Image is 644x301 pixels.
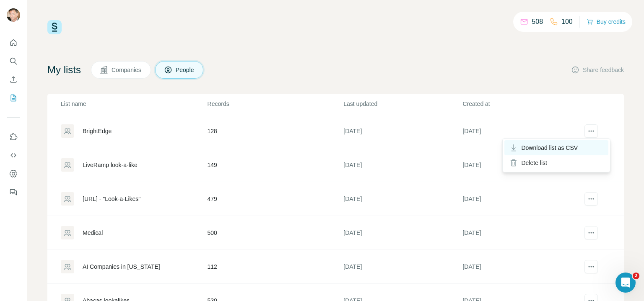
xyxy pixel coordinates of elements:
img: Surfe Logo [47,20,62,34]
td: [DATE] [462,250,581,284]
p: 508 [532,17,543,27]
div: Delete list [504,155,608,170]
button: Feedback [7,185,20,200]
button: actions [584,260,598,273]
td: 500 [207,216,343,250]
button: Buy credits [587,16,626,28]
div: Medical [83,229,103,237]
td: [DATE] [462,148,581,182]
img: Avatar [7,8,20,22]
div: [URL] - "Look-a-Likes" [83,195,140,203]
div: LiveRamp look-a-like [83,161,138,169]
button: actions [584,226,598,239]
p: 100 [561,17,573,27]
td: [DATE] [343,182,462,216]
button: Dashboard [7,166,20,181]
td: [DATE] [462,182,581,216]
button: Enrich CSV [7,72,20,87]
button: Quick start [7,35,20,50]
button: Use Surfe on LinkedIn [7,129,20,144]
button: Share feedback [571,66,624,74]
p: Records [208,100,343,108]
td: [DATE] [462,216,581,250]
button: actions [584,124,598,138]
div: AI Companies in [US_STATE] [83,262,160,271]
iframe: Intercom live chat [615,273,636,293]
td: [DATE] [462,114,581,148]
td: [DATE] [343,250,462,284]
button: actions [584,192,598,206]
button: My lists [7,90,20,105]
button: Use Surfe API [7,148,20,163]
span: Companies [112,66,142,74]
td: [DATE] [343,114,462,148]
td: 479 [207,182,343,216]
p: Created at [462,100,581,108]
td: 149 [207,148,343,182]
p: Last updated [343,100,462,108]
span: People [176,66,195,74]
td: [DATE] [343,148,462,182]
button: Search [7,54,20,69]
div: BrightEdge [83,127,112,135]
p: List name [61,100,207,108]
td: [DATE] [343,216,462,250]
td: 112 [207,250,343,284]
h4: My lists [47,63,81,77]
span: Download list as CSV [521,144,578,152]
td: 128 [207,114,343,148]
span: 2 [633,273,639,279]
